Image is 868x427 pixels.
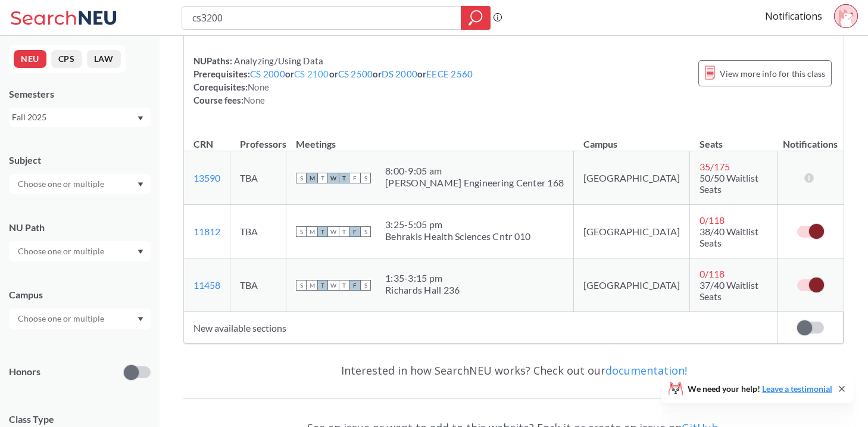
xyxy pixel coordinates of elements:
span: T [317,280,328,291]
span: T [317,226,328,237]
svg: Dropdown arrow [138,116,143,121]
span: F [349,280,360,291]
a: EECE 2560 [426,68,473,79]
span: S [360,280,371,291]
td: [GEOGRAPHIC_DATA] [574,205,690,258]
span: M [307,280,317,291]
span: Analyzing/Using Data [232,55,323,66]
span: 38/40 Waitlist Seats [700,226,758,248]
div: Richards Hall 236 [385,284,460,296]
a: CS 2500 [338,68,373,79]
span: None [248,82,269,92]
td: [GEOGRAPHIC_DATA] [574,258,690,312]
th: Seats [690,126,778,151]
div: magnifying glass [461,6,491,30]
div: NU Path [9,221,151,234]
svg: Dropdown arrow [138,250,143,254]
span: View more info for this class [720,66,825,81]
th: Notifications [778,126,844,151]
p: Honors [9,365,40,379]
button: LAW [87,50,121,68]
span: T [339,280,349,291]
div: Subject [9,154,151,167]
div: Fall 2025 [12,111,136,124]
td: New available sections [184,312,778,344]
span: S [360,226,371,237]
th: Campus [574,126,690,151]
div: Fall 2025Dropdown arrow [9,108,151,127]
a: DS 2000 [382,68,417,79]
input: Choose one or multiple [12,244,112,258]
span: F [349,226,360,237]
div: Dropdown arrow [9,241,151,261]
div: Dropdown arrow [9,308,151,329]
span: S [296,173,307,183]
span: None [243,95,265,105]
span: 50/50 Waitlist Seats [700,172,758,195]
div: Interested in how SearchNEU works? Check out our [183,353,844,388]
div: NUPaths: Prerequisites: or or or or Corequisites: Course fees: [193,54,473,107]
a: CS 2000 [250,68,285,79]
input: Class, professor, course number, "phrase" [191,8,452,28]
span: F [349,173,360,183]
span: 0 / 118 [700,214,725,226]
div: Semesters [9,88,151,101]
div: Dropdown arrow [9,174,151,194]
span: M [307,226,317,237]
span: S [360,173,371,183]
span: M [307,173,317,183]
input: Choose one or multiple [12,311,112,326]
a: documentation! [605,363,687,378]
svg: Dropdown arrow [138,182,143,187]
span: 35 / 175 [700,161,730,172]
span: S [296,226,307,237]
div: Campus [9,288,151,301]
span: T [339,173,349,183]
a: Leave a testimonial [762,384,832,394]
a: 11458 [193,279,220,291]
button: NEU [14,50,46,68]
div: Behrakis Health Sciences Cntr 010 [385,230,530,242]
span: W [328,280,339,291]
span: 37/40 Waitlist Seats [700,279,758,302]
span: W [328,226,339,237]
a: 13590 [193,172,220,183]
a: 11812 [193,226,220,237]
span: W [328,173,339,183]
td: TBA [230,151,286,205]
a: Notifications [765,10,822,23]
span: We need your help! [688,385,832,393]
td: TBA [230,258,286,312]
span: T [317,173,328,183]
div: 1:35 - 3:15 pm [385,272,460,284]
span: Class Type [9,413,151,426]
td: [GEOGRAPHIC_DATA] [574,151,690,205]
svg: magnifying glass [469,10,483,26]
div: [PERSON_NAME] Engineering Center 168 [385,177,564,189]
span: S [296,280,307,291]
svg: Dropdown arrow [138,317,143,322]
th: Meetings [286,126,574,151]
th: Professors [230,126,286,151]
span: 0 / 118 [700,268,725,279]
div: 8:00 - 9:05 am [385,165,564,177]
span: T [339,226,349,237]
a: CS 2100 [294,68,329,79]
div: 3:25 - 5:05 pm [385,219,530,230]
td: TBA [230,205,286,258]
div: CRN [193,138,213,151]
input: Choose one or multiple [12,177,112,191]
button: CPS [51,50,82,68]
